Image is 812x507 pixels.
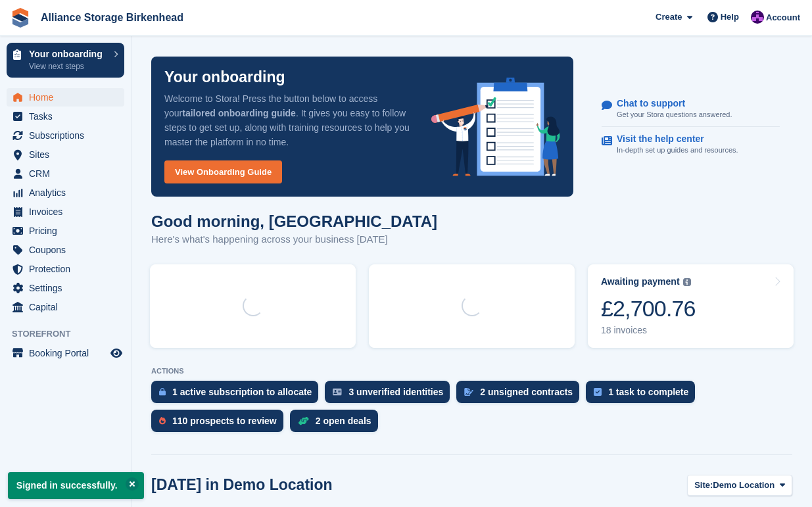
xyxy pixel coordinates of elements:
a: menu [7,344,124,362]
img: icon-info-grey-7440780725fd019a000dd9b08b2336e03edf1995a4989e88bcd33f0948082b44.svg [683,278,691,286]
span: Settings [29,279,108,297]
p: Your onboarding [29,49,107,59]
div: 2 open deals [316,416,371,426]
a: menu [7,88,124,107]
span: Capital [29,298,108,316]
img: contract_signature_icon-13c848040528278c33f63329250d36e43548de30e8caae1d1a13099fd9432cc5.svg [464,388,473,396]
a: 1 task to complete [586,381,702,410]
p: ACTIONS [151,367,792,375]
span: CRM [29,164,108,183]
img: prospect-51fa495bee0391a8d652442698ab0144808aea92771e9ea1ae160a38d050c398.svg [159,417,166,425]
span: Account [766,11,800,24]
a: Your onboarding View next steps [7,43,124,78]
div: 1 active subscription to allocate [172,387,312,397]
span: Pricing [29,222,108,240]
a: 1 active subscription to allocate [151,381,325,410]
a: menu [7,164,124,183]
a: menu [7,126,124,145]
a: Alliance Storage Birkenhead [36,7,189,28]
p: Welcome to Stora! Press the button below to access your . It gives you easy to follow steps to ge... [164,91,410,149]
a: menu [7,107,124,126]
a: menu [7,298,124,316]
span: Demo Location [713,479,775,492]
p: In-depth set up guides and resources. [617,145,738,156]
strong: tailored onboarding guide [182,108,296,118]
span: Home [29,88,108,107]
img: deal-1b604bf984904fb50ccaf53a9ad4b4a5d6e5aea283cecdc64d6e3604feb123c2.svg [298,416,309,425]
span: Tasks [29,107,108,126]
div: 18 invoices [601,325,696,336]
a: 2 unsigned contracts [456,381,586,410]
img: verify_identity-adf6edd0f0f0b5bbfe63781bf79b02c33cf7c696d77639b501bdc392416b5a36.svg [333,388,342,396]
button: Site: Demo Location [687,475,792,496]
div: 2 unsigned contracts [480,387,573,397]
span: Sites [29,145,108,164]
a: menu [7,241,124,259]
a: Chat to support Get your Stora questions answered. [602,91,780,128]
div: £2,700.76 [601,295,696,322]
span: Invoices [29,203,108,221]
span: Booking Portal [29,344,108,362]
img: task-75834270c22a3079a89374b754ae025e5fb1db73e45f91037f5363f120a921f8.svg [594,388,602,396]
a: Awaiting payment £2,700.76 18 invoices [588,264,794,348]
a: 110 prospects to review [151,410,290,439]
h1: Good morning, [GEOGRAPHIC_DATA] [151,212,437,230]
a: menu [7,183,124,202]
span: Subscriptions [29,126,108,145]
a: 3 unverified identities [325,381,456,410]
img: active_subscription_to_allocate_icon-d502201f5373d7db506a760aba3b589e785aa758c864c3986d89f69b8ff3... [159,387,166,396]
p: Here's what's happening across your business [DATE] [151,232,437,247]
a: menu [7,222,124,240]
p: Visit the help center [617,133,728,145]
div: 110 prospects to review [172,416,277,426]
a: Visit the help center In-depth set up guides and resources. [602,127,780,162]
img: onboarding-info-6c161a55d2c0e0a8cae90662b2fe09162a5109e8cc188191df67fb4f79e88e88.svg [431,78,560,176]
span: Create [656,11,682,24]
p: Signed in successfully. [8,472,144,499]
a: menu [7,145,124,164]
div: 1 task to complete [608,387,688,397]
div: Awaiting payment [601,276,680,287]
span: Coupons [29,241,108,259]
a: View Onboarding Guide [164,160,282,183]
a: menu [7,279,124,297]
p: View next steps [29,60,107,72]
p: Get your Stora questions answered. [617,109,732,120]
span: Site: [694,479,713,492]
a: 2 open deals [290,410,385,439]
a: menu [7,203,124,221]
span: Analytics [29,183,108,202]
a: menu [7,260,124,278]
img: Romilly Norton [751,11,764,24]
p: Your onboarding [164,70,285,85]
span: Help [721,11,739,24]
a: Preview store [108,345,124,361]
h2: [DATE] in Demo Location [151,476,333,494]
span: Storefront [12,327,131,341]
img: stora-icon-8386f47178a22dfd0bd8f6a31ec36ba5ce8667c1dd55bd0f319d3a0aa187defe.svg [11,8,30,28]
span: Protection [29,260,108,278]
div: 3 unverified identities [348,387,443,397]
p: Chat to support [617,98,721,109]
